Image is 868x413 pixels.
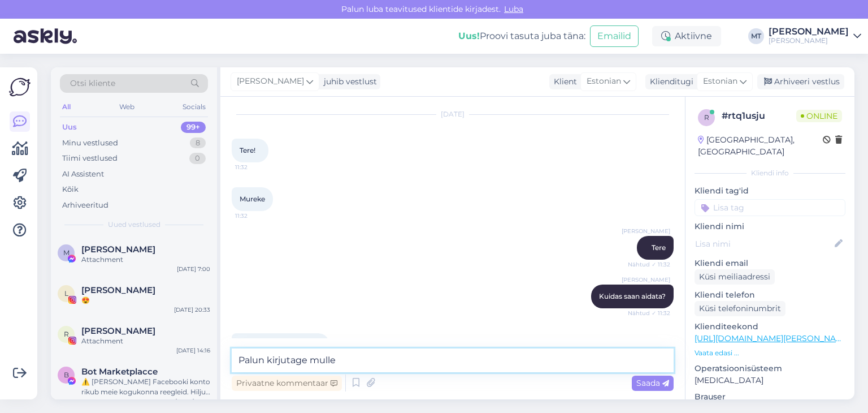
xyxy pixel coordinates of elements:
div: [PERSON_NAME] [769,27,849,36]
textarea: Palun kirjutage mulle [232,349,674,372]
img: Askly Logo [9,76,31,98]
span: 11:32 [235,163,277,171]
span: Tere! [240,146,255,154]
span: Estonian [587,75,621,88]
span: Mureke [240,195,265,203]
span: Leele Lahi [81,285,155,295]
div: 99+ [181,122,206,133]
span: r [704,113,709,122]
div: Kõik [62,184,79,195]
div: 😍 [81,295,210,306]
span: Uued vestlused [108,220,160,230]
span: Kuidas saan aidata? [599,292,666,300]
div: Klienditugi [645,76,693,88]
span: [PERSON_NAME] [237,75,304,88]
div: Attachment [81,336,210,346]
span: B [64,371,69,379]
span: M [63,248,70,257]
b: Uus! [458,31,480,41]
div: 8 [190,137,206,149]
div: All [60,100,73,114]
p: Klienditeekond [695,321,845,333]
span: Mari-Liis Treimut [81,244,155,255]
div: Socials [180,100,208,114]
div: Minu vestlused [62,137,118,149]
span: Online [796,110,842,122]
div: Arhiveeritud [62,200,108,211]
p: Operatsioonisüsteem [695,363,845,375]
p: Kliendi email [695,257,845,269]
div: Arhiveeri vestlus [757,74,844,89]
input: Lisa tag [695,199,845,216]
a: [URL][DOMAIN_NAME][PERSON_NAME] [695,333,850,343]
span: Nähtud ✓ 11:32 [628,309,670,317]
div: 0 [189,153,206,164]
div: AI Assistent [62,169,104,180]
div: juhib vestlust [319,76,377,88]
span: [PERSON_NAME] [622,276,670,284]
div: Küsi telefoninumbrit [695,301,785,316]
div: Privaatne kommentaar [232,376,342,391]
div: MT [748,28,764,44]
div: Web [117,100,137,114]
div: [PERSON_NAME] [769,36,849,45]
p: Vaata edasi ... [695,348,845,358]
span: Luba [501,4,527,14]
p: Kliendi telefon [695,289,845,301]
div: Aktiivne [652,26,721,46]
div: Uus [62,122,77,133]
div: [DATE] 20:31 [175,397,210,406]
div: Tiimi vestlused [62,153,118,164]
div: Proovi tasuta juba täna: [458,29,585,43]
span: Otsi kliente [70,78,115,89]
span: Bot Marketplacce [81,367,158,377]
input: Lisa nimi [695,238,832,250]
div: [GEOGRAPHIC_DATA], [GEOGRAPHIC_DATA] [698,134,823,158]
span: L [64,289,68,298]
span: Tere [652,243,666,252]
span: R [64,330,69,338]
div: [DATE] [232,109,674,119]
div: [DATE] 14:16 [176,346,210,355]
div: [DATE] 7:00 [177,265,210,273]
p: Kliendi tag'id [695,185,845,197]
div: Küsi meiliaadressi [695,269,775,285]
div: ⚠️ [PERSON_NAME] Facebooki konto rikub meie kogukonna reegleid. Hiljuti on meie süsteem saanud ka... [81,377,210,397]
a: [PERSON_NAME][PERSON_NAME] [769,27,861,45]
div: # rtq1usju [722,109,796,123]
span: Robin Hunt [81,326,155,336]
span: Estonian [703,75,737,88]
p: [MEDICAL_DATA] [695,375,845,386]
span: [PERSON_NAME] [622,227,670,235]
p: Brauser [695,391,845,403]
span: 11:32 [235,212,277,220]
button: Emailid [590,25,639,47]
span: Saada [636,378,669,388]
div: Attachment [81,255,210,265]
div: [DATE] 20:33 [174,306,210,314]
div: Klient [549,76,577,88]
span: Nähtud ✓ 11:32 [628,260,670,269]
div: Kliendi info [695,168,845,178]
p: Kliendi nimi [695,221,845,233]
